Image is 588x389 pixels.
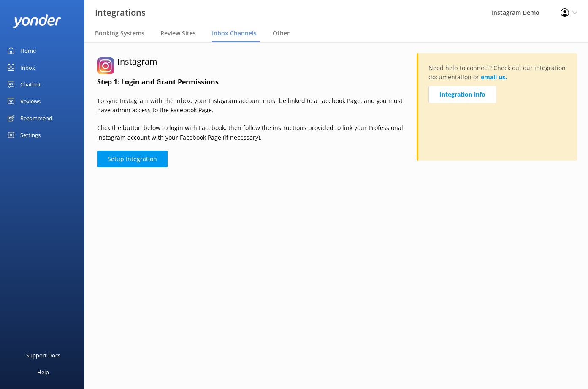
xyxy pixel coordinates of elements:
[20,76,41,93] div: Chatbot
[428,86,496,103] a: Integration info
[97,123,415,142] p: Click the button below to login with Facebook, then follow the instructions provided to link your...
[273,29,290,38] span: Other
[20,93,41,110] div: Reviews
[95,29,144,38] span: Booking Systems
[95,6,146,19] h3: Integrations
[26,347,60,364] div: Support Docs
[97,77,415,88] h4: Step 1: Login and Grant Permissions
[481,73,507,81] a: email us.
[37,364,49,381] div: Help
[212,29,257,38] span: Inbox Channels
[97,151,168,167] button: Setup Integration
[13,14,61,28] img: yonder-white-logo.png
[428,63,567,86] p: Need help to connect? Check out our integration documentation or
[20,59,35,76] div: Inbox
[117,55,157,68] h3: Instagram
[97,57,114,74] img: instagram.png
[20,110,52,127] div: Recommend
[97,96,415,115] p: To sync Instagram with the Inbox, your Instagram account must be linked to a Facebook Page, and y...
[20,127,41,143] div: Settings
[20,42,36,59] div: Home
[160,29,196,38] span: Review Sites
